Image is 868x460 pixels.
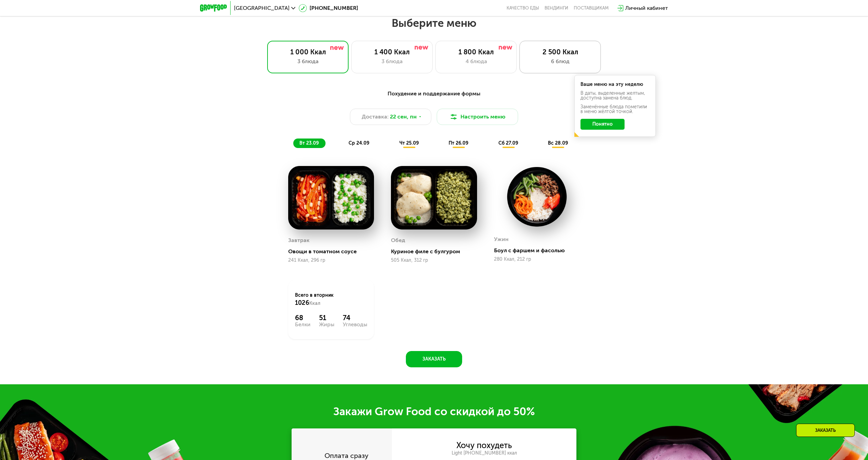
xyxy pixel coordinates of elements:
[274,48,341,56] div: 1 000 Ккал
[391,248,482,255] div: Куриное филе с булгуром
[295,292,367,307] div: Всего в вторник
[580,82,650,87] div: Ваше меню на эту неделю
[392,450,576,456] div: Light [PHONE_NUMBER] ккал
[527,57,594,66] div: 6 блюд
[494,234,509,244] div: Ужин
[343,322,367,327] div: Углеводы
[390,113,417,121] span: 22 сен, пн
[362,113,389,121] span: Доставка:
[22,16,846,30] h2: Выберите меню
[796,424,855,437] div: Заказать
[349,140,369,146] span: ср 24.09
[507,5,539,11] a: Качество еды
[498,140,518,146] span: сб 27.09
[456,442,512,449] div: Хочу похудеть
[358,57,426,66] div: 3 блюда
[437,109,518,125] button: Настроить меню
[274,57,341,66] div: 3 блюда
[391,258,477,263] div: 505 Ккал, 312 гр
[309,300,320,306] span: Ккал
[234,5,290,11] span: [GEOGRAPHIC_DATA]
[442,48,510,56] div: 1 800 Ккал
[319,314,334,322] div: 51
[442,57,510,66] div: 4 блюда
[288,235,310,245] div: Завтрак
[319,322,334,327] div: Жиры
[494,247,585,254] div: Боул с фаршем и фасолью
[358,48,426,56] div: 1 400 Ккал
[399,140,419,146] span: чт 25.09
[574,5,609,11] div: поставщикам
[406,351,462,367] button: Заказать
[288,258,374,263] div: 241 Ккал, 296 гр
[449,140,468,146] span: пт 26.09
[545,5,568,11] a: Вендинги
[494,257,580,262] div: 280 Ккал, 212 гр
[580,119,625,130] button: Понятно
[299,140,319,146] span: вт 23.09
[343,314,367,322] div: 74
[527,48,594,56] div: 2 500 Ккал
[391,235,405,245] div: Обед
[295,299,309,307] span: 1026
[548,140,568,146] span: вс 28.09
[299,4,358,12] a: [PHONE_NUMBER]
[625,4,668,12] div: Личный кабинет
[580,91,650,100] div: В даты, выделенные желтым, доступна замена блюд.
[295,322,311,327] div: Белки
[295,314,311,322] div: 68
[580,105,650,114] div: Заменённые блюда пометили в меню жёлтой точкой.
[288,248,379,255] div: Овощи в томатном соусе
[233,90,635,98] div: Похудение и поддержание формы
